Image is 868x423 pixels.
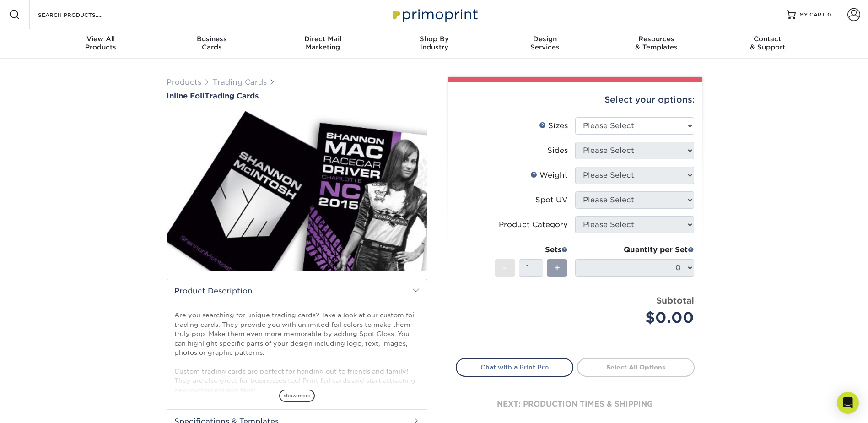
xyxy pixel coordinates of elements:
span: Inline Foil [167,92,205,100]
div: Cards [156,35,267,51]
div: Marketing [267,35,378,51]
span: - [503,261,507,275]
span: Design [490,35,601,43]
div: Sizes [539,120,568,131]
p: Are you searching for unique trading cards? Take a look at our custom foil trading cards. They pr... [174,310,420,395]
span: View All [45,35,156,43]
div: Spot UV [535,195,568,206]
strong: Subtotal [656,295,694,305]
a: Products [167,78,201,87]
a: Direct MailMarketing [267,29,378,59]
span: 0 [827,11,831,18]
input: SEARCH PRODUCTS..... [37,9,126,20]
a: BusinessCards [156,29,267,59]
a: View AllProducts [45,29,156,59]
div: Select your options: [456,82,695,117]
a: Contact& Support [712,29,823,59]
img: Primoprint [388,5,480,24]
h2: Product Description [167,279,427,303]
span: Direct Mail [267,35,378,43]
div: & Support [712,35,823,51]
a: Select All Options [577,358,695,376]
div: Open Intercom Messenger [837,392,859,414]
a: Resources& Templates [601,29,712,59]
div: Products [45,35,156,51]
a: Chat with a Print Pro [456,358,573,376]
h1: Trading Cards [167,92,427,100]
a: Trading Cards [212,78,267,87]
div: Product Category [499,219,568,230]
img: Inline Foil 01 [167,101,427,282]
span: Business [156,35,267,43]
div: Industry [378,35,490,51]
div: & Templates [601,35,712,51]
div: Weight [530,170,568,181]
span: + [554,261,560,275]
span: Resources [601,35,712,43]
div: Sets [495,244,568,255]
span: Shop By [378,35,490,43]
span: Contact [712,35,823,43]
span: MY CART [799,11,825,19]
div: $0.00 [582,307,694,329]
div: Sides [547,145,568,156]
div: Services [490,35,601,51]
a: DesignServices [490,29,601,59]
a: Shop ByIndustry [378,29,490,59]
span: show more [279,390,315,402]
div: Quantity per Set [575,244,694,255]
a: Inline FoilTrading Cards [167,92,427,100]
